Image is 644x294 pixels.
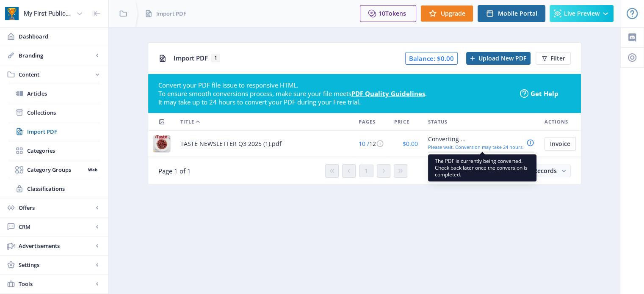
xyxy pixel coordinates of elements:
span: Content [19,70,93,79]
span: 1 [365,168,368,174]
span: Balance: $0.00 [405,52,458,65]
div: My First Publication [24,4,73,23]
span: Mobile Portal [498,10,537,17]
span: Collections [27,108,100,117]
span: Invoice [550,140,570,147]
span: Settings [19,261,93,269]
span: Actions [544,117,568,127]
span: Filter [550,55,565,62]
a: Articles [8,84,100,103]
span: Branding [19,51,93,60]
button: Live Preview [550,5,614,22]
span: $0.00 [403,140,418,148]
a: Edit page [544,139,576,147]
span: Offers [19,203,93,212]
span: 10 / [359,140,369,148]
a: Get Help [520,89,571,98]
span: Tools [19,280,93,288]
span: Status [428,117,448,127]
span: Upload New PDF [478,55,526,62]
span: Tokens [385,9,406,17]
span: Import PDF [174,54,208,62]
img: c2870274-5083-493a-b36e-ba78aecfc23f.jpg [153,135,170,152]
span: Dashboard [19,32,102,41]
span: Title [180,117,194,127]
span: Categories [27,146,100,155]
span: Advertisements [19,242,93,250]
span: Page 1 of 1 [158,167,191,175]
span: Pages [359,117,376,127]
div: To ensure smooth conversions process, make sure your file meets . [158,89,514,98]
a: Categories [8,141,100,160]
button: 1 [359,165,373,177]
span: Live Preview [564,10,600,17]
img: app-icon.png [5,7,19,20]
a: Collections [8,103,100,122]
span: Price [394,117,409,127]
div: Convert your PDF file issue to responsive HTML. [158,81,514,89]
button: Upgrade [420,5,473,22]
a: Import PDF [8,122,100,141]
span: 1 [211,54,220,62]
div: 12 [359,139,384,149]
button: Filter [536,52,571,65]
button: Invoice [544,137,576,151]
a: PDF Quality Guidelines [351,89,425,98]
div: It may take up to 24 hours to convert your PDF during your Free trial. [158,98,514,106]
span: Articles [27,89,100,98]
span: Import PDF [156,9,186,18]
span: CRM [19,223,93,231]
a: Classifications [8,179,100,198]
span: TASTE NEWSLETTER Q3 2025 (1).pdf [180,139,282,149]
button: Mobile Portal [478,5,545,22]
span: Category Groups [27,165,85,174]
span: Import PDF [27,127,100,136]
span: The PDF is currently being converted. Check back later once the conversion is completed. [435,158,530,178]
nb-badge: Web [85,165,100,174]
a: Category GroupsWeb [8,160,100,179]
div: Please wait. Conversion may take 24 hours. [428,144,524,150]
button: 10Tokens [360,5,416,22]
div: Converting ... [428,134,524,144]
button: Upload New PDF [466,52,531,65]
span: Upgrade [441,10,465,17]
span: Classifications [27,184,100,193]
